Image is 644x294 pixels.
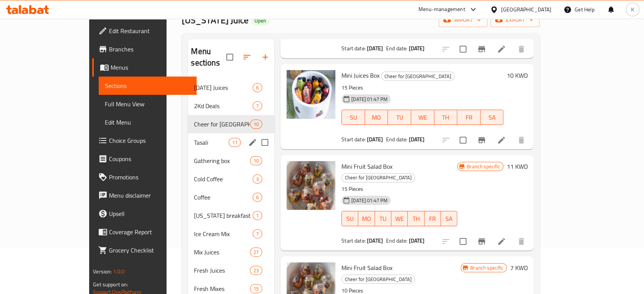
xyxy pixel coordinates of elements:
[428,213,438,224] span: FR
[250,121,262,128] span: 10
[391,112,408,123] span: TU
[365,110,388,125] button: MO
[497,45,506,54] a: Edit menu item
[484,112,501,123] span: SA
[506,70,527,81] h6: 10 KWD
[109,191,191,200] span: Menu disclaimer
[512,232,530,251] button: delete
[341,184,457,194] p: 15 Pieces
[414,112,431,123] span: WE
[358,211,375,226] button: MO
[253,101,262,110] div: items
[92,150,197,168] a: Coupons
[194,229,253,238] span: Ice Cream Mix
[99,77,197,95] a: Sections
[229,139,240,146] span: 11
[444,213,454,224] span: SA
[408,211,424,226] button: TH
[253,230,262,238] span: 7
[113,267,125,276] span: 1.0.0
[341,236,366,246] span: Start date:
[510,262,527,273] h6: 7 KWD
[473,131,491,149] button: Branch-specific-item
[194,138,228,147] span: Tasali
[253,84,262,91] span: 6
[105,99,191,109] span: Full Menu View
[287,161,335,210] img: Mini Fruit Salad Box
[188,188,274,206] div: Coffee6
[252,18,269,24] span: Open
[341,83,503,93] p: 15 Pieces
[345,213,355,224] span: SU
[481,110,504,125] button: SA
[460,112,477,123] span: FR
[342,275,415,284] span: Cheer for [GEOGRAPHIC_DATA]
[194,101,253,110] span: 2Kd Deals
[386,134,407,144] span: End date:
[188,78,274,97] div: [DATE] Juices6
[411,213,421,224] span: TH
[194,83,253,92] span: [DATE] Juices
[194,211,253,220] span: [US_STATE] breakfast
[394,213,405,224] span: WE
[250,156,262,165] div: items
[222,49,238,65] span: Select all sections
[238,48,256,66] span: Sort sections
[194,248,250,257] span: Mix Juices
[253,212,262,219] span: 1
[341,161,392,172] span: Mini Fruit Salad Box
[501,5,551,14] div: [GEOGRAPHIC_DATA]
[253,211,262,220] div: items
[188,115,274,133] div: Cheer for [GEOGRAPHIC_DATA]10
[256,48,274,66] button: Add section
[109,227,191,236] span: Coverage Report
[229,138,241,147] div: items
[506,161,527,172] h6: 11 KWD
[253,194,262,201] span: 6
[341,70,380,81] span: Mini Juices Box
[367,134,383,144] b: [DATE]
[386,236,407,246] span: End date:
[342,173,415,182] span: Cheer for [GEOGRAPHIC_DATA]
[490,13,540,27] button: export
[194,120,250,129] span: Cheer for [GEOGRAPHIC_DATA]
[473,40,491,58] button: Branch-specific-item
[409,43,425,53] b: [DATE]
[194,83,253,92] div: Ramadan Juices
[92,58,197,77] a: Menus
[92,205,197,223] a: Upsell
[194,156,250,165] span: Gathering box
[188,152,274,170] div: Gathering box10
[111,63,191,72] span: Menus
[473,232,491,251] button: Branch-specific-item
[109,45,191,54] span: Branches
[109,154,191,163] span: Coupons
[92,241,197,259] a: Grocery Checklist
[194,284,250,293] span: Fresh Mixes
[188,225,274,243] div: Ice Cream Mix7
[441,211,457,226] button: SA
[99,113,197,131] a: Edit Menu
[348,96,391,103] span: [DATE] 01:47 PM
[631,5,634,14] span: K
[105,118,191,127] span: Edit Menu
[341,262,392,273] span: Mini Fruit Salad Box
[182,11,248,29] span: [US_STATE] Juice
[109,246,191,255] span: Grocery Checklist
[512,131,530,149] button: delete
[99,95,197,113] a: Full Menu View
[92,168,197,186] a: Promotions
[381,72,454,81] span: Cheer for [GEOGRAPHIC_DATA]
[105,81,191,90] span: Sections
[250,249,262,256] span: 27
[457,110,481,125] button: FR
[250,157,262,165] span: 10
[93,267,112,276] span: Version:
[512,40,530,58] button: delete
[92,22,197,40] a: Edit Restaurant
[348,197,391,204] span: [DATE] 01:47 PM
[194,266,250,275] span: Fresh Juices
[188,243,274,261] div: Mix Juices27
[455,132,471,148] span: Select to update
